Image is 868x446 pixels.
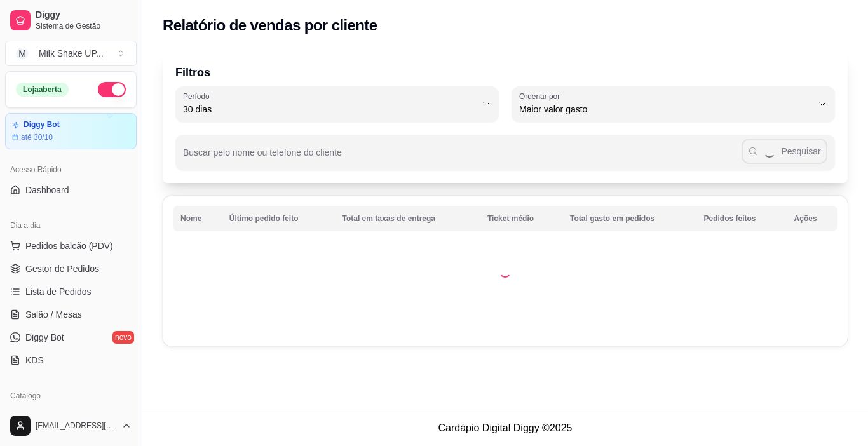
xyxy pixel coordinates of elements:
article: até 30/10 [21,132,53,142]
div: Dia a dia [5,215,137,236]
span: Dashboard [25,184,69,196]
div: Milk Shake UP ... [39,47,104,60]
a: Lista de Pedidos [5,281,137,302]
div: Loja aberta [16,83,69,97]
span: 30 dias [183,103,476,116]
span: M [16,47,29,60]
a: Dashboard [5,180,137,200]
p: Filtros [175,64,835,81]
a: Diggy Botnovo [5,327,137,348]
label: Ordenar por [519,91,564,102]
button: Select a team [5,41,137,66]
button: [EMAIL_ADDRESS][DOMAIN_NAME] [5,410,137,441]
a: DiggySistema de Gestão [5,5,137,36]
span: Gestor de Pedidos [25,262,99,275]
span: Lista de Pedidos [25,285,92,298]
span: [EMAIL_ADDRESS][DOMAIN_NAME] [36,421,116,431]
button: Ordenar porMaior valor gasto [512,86,835,122]
span: Maior valor gasto [519,103,812,116]
label: Período [183,91,214,102]
span: Sistema de Gestão [36,21,132,31]
a: KDS [5,350,137,370]
a: Salão / Mesas [5,304,137,325]
a: Diggy Botaté 30/10 [5,113,137,149]
span: Diggy [36,10,132,21]
footer: Cardápio Digital Diggy © 2025 [142,410,868,446]
div: Acesso Rápido [5,159,137,180]
h2: Relatório de vendas por cliente [163,15,377,36]
span: Pedidos balcão (PDV) [25,240,113,252]
button: Alterar Status [98,82,126,97]
button: Período30 dias [175,86,499,122]
button: Pedidos balcão (PDV) [5,236,137,256]
span: Salão / Mesas [25,308,82,321]
div: Loading [499,265,512,278]
div: Catálogo [5,386,137,406]
article: Diggy Bot [24,120,60,130]
input: Buscar pelo nome ou telefone do cliente [183,151,742,164]
a: Gestor de Pedidos [5,259,137,279]
span: KDS [25,354,44,367]
span: Diggy Bot [25,331,64,344]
